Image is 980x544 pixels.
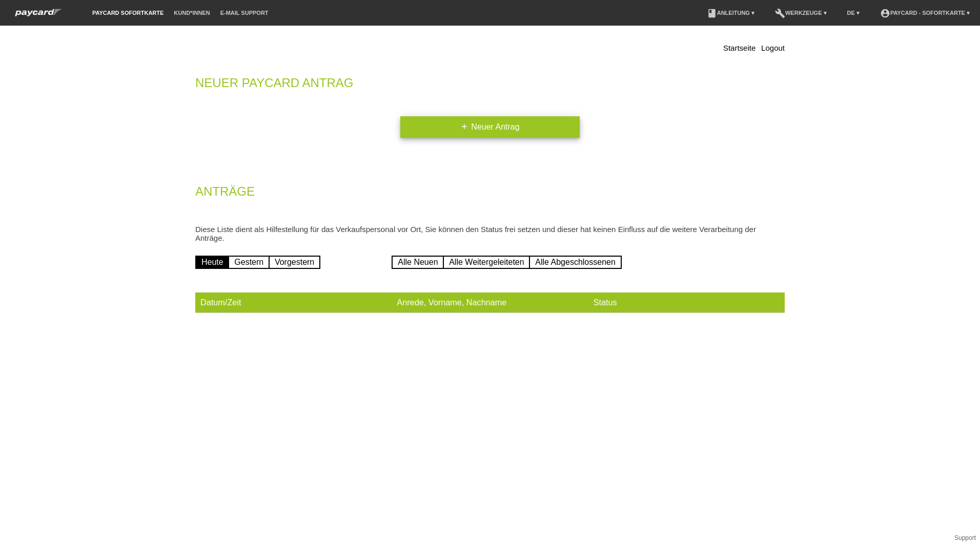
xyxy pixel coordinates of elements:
[392,256,444,269] a: Alle Neuen
[880,8,890,18] i: account_circle
[529,256,622,269] a: Alle Abgeschlossenen
[702,10,760,16] a: bookAnleitung ▾
[588,292,785,313] th: Status
[775,8,785,18] i: build
[228,256,270,269] a: Gestern
[770,10,832,16] a: buildWerkzeuge ▾
[443,256,530,269] a: Alle Weitergeleiteten
[10,12,67,19] a: paycard Sofortkarte
[392,292,588,313] th: Anrede, Vorname, Nachname
[707,8,717,18] i: book
[195,186,785,202] h2: Anträge
[723,44,756,52] a: Startseite
[10,7,67,18] img: paycard Sofortkarte
[169,10,215,16] a: Kund*innen
[195,256,230,269] a: Heute
[954,534,976,541] a: Support
[842,10,865,16] a: DE ▾
[761,44,785,52] a: Logout
[215,10,274,16] a: E-Mail Support
[87,10,169,16] a: paycard Sofortkarte
[460,122,468,131] i: add
[269,256,320,269] a: Vorgestern
[875,10,975,16] a: account_circlepaycard - Sofortkarte ▾
[195,292,392,313] th: Datum/Zeit
[195,225,785,242] p: Diese Liste dient als Hilfestellung für das Verkaufspersonal vor Ort, Sie können den Status frei ...
[400,116,580,138] a: addNeuer Antrag
[195,78,785,93] h2: Neuer Paycard Antrag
